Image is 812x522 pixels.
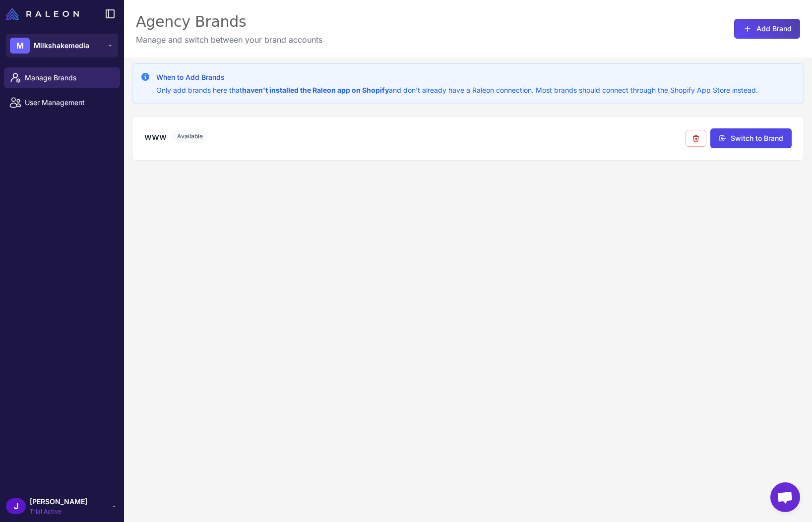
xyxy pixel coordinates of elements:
[4,67,120,88] a: Manage Brands
[34,40,89,51] span: Milkshakemedia
[30,507,87,516] span: Trial Active
[710,128,792,148] button: Switch to Brand
[242,86,389,94] strong: haven't installed the Raleon app on Shopify
[10,38,30,54] div: M
[6,34,118,58] button: MMilkshakemedia
[686,130,706,147] button: Remove from agency
[6,498,26,514] div: J
[770,482,800,512] div: Open chat
[25,97,112,108] span: User Management
[25,72,112,83] span: Manage Brands
[734,19,800,39] button: Add Brand
[30,496,87,507] span: [PERSON_NAME]
[6,8,83,20] a: Raleon Logo
[136,34,322,46] p: Manage and switch between your brand accounts
[156,85,758,96] p: Only add brands here that and don't already have a Raleon connection. Most brands should connect ...
[136,12,322,32] div: Agency Brands
[156,72,758,83] h3: When to Add Brands
[144,130,166,143] h3: www
[6,8,79,20] img: Raleon Logo
[4,92,120,113] a: User Management
[172,130,208,143] span: Available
